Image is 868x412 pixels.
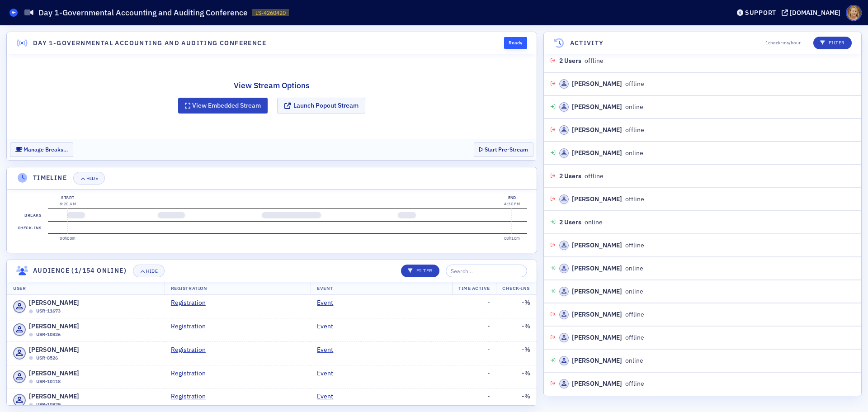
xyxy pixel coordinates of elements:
[559,241,644,250] div: offline
[559,264,643,273] div: online
[559,194,644,204] div: offline
[446,265,527,277] input: Search…
[317,392,340,401] a: Event
[559,125,644,135] div: offline
[765,39,801,47] span: 1 check-ins/hour
[846,5,862,21] span: Profile
[29,369,79,378] span: [PERSON_NAME]
[60,236,76,241] time: 00h00m
[504,201,520,206] time: 4:30 PM
[572,125,622,135] div: [PERSON_NAME]
[585,56,604,66] span: offline
[29,403,33,407] div: Offline
[504,37,527,49] div: Ready
[317,322,340,331] a: Event
[559,333,644,342] div: offline
[36,355,58,362] span: USR-8526
[572,287,622,296] div: [PERSON_NAME]
[496,318,537,342] td: - %
[33,38,266,48] h4: Day 1-Governmental Accounting and Auditing Conference
[317,298,340,308] a: Event
[452,318,496,342] td: -
[29,309,33,313] div: Offline
[10,142,73,156] button: Manage Breaks…
[60,194,76,201] div: Start
[317,369,340,378] a: Event
[559,79,644,89] div: offline
[255,9,286,17] span: LS-4260420
[36,331,61,338] span: USR-10826
[401,265,439,277] button: Filter
[572,102,622,112] div: [PERSON_NAME]
[559,102,643,112] div: online
[745,9,776,17] div: Support
[496,295,537,318] td: - %
[178,80,365,91] h2: View Stream Options
[559,310,644,319] div: offline
[820,39,845,47] p: Filter
[474,142,533,156] button: Start Pre-Stream
[171,322,212,331] a: Registration
[60,201,76,206] time: 8:20 AM
[29,322,79,331] span: [PERSON_NAME]
[171,298,212,308] a: Registration
[33,266,127,275] h4: Audience (1/154 online)
[23,209,43,222] label: Breaks
[572,356,622,365] div: [PERSON_NAME]
[572,148,622,158] div: [PERSON_NAME]
[36,401,61,408] span: USR-10929
[504,194,520,201] div: End
[452,388,496,412] td: -
[29,356,33,360] div: Offline
[504,236,520,241] time: 08h10m
[452,341,496,365] td: -
[572,379,622,388] div: [PERSON_NAME]
[496,282,536,295] th: Check-Ins
[585,218,603,227] span: online
[572,310,622,319] div: [PERSON_NAME]
[782,9,844,16] button: [DOMAIN_NAME]
[33,173,67,183] h4: Timeline
[559,148,643,158] div: online
[36,308,61,315] span: USR-11673
[408,267,433,275] p: Filter
[317,345,340,355] a: Event
[171,369,212,378] a: Registration
[572,333,622,342] div: [PERSON_NAME]
[570,38,604,48] h4: Activity
[813,37,852,49] button: Filter
[572,79,622,89] div: [PERSON_NAME]
[178,98,268,114] button: View Embedded Stream
[452,295,496,318] td: -
[559,379,644,388] div: offline
[496,365,537,388] td: - %
[559,218,581,227] span: 2 Users
[171,345,212,355] a: Registration
[559,356,643,365] div: online
[29,392,79,401] span: [PERSON_NAME]
[133,265,165,277] button: Hide
[452,282,496,295] th: Time Active
[559,171,581,181] span: 2 Users
[559,287,643,296] div: online
[311,282,452,295] th: Event
[572,264,622,273] div: [PERSON_NAME]
[38,7,248,18] h1: Day 1-Governmental Accounting and Auditing Conference
[73,172,105,185] button: Hide
[165,282,311,295] th: Registration
[585,171,604,181] span: offline
[16,222,43,234] label: Check-ins
[29,333,33,337] div: Offline
[559,56,581,66] span: 2 Users
[86,176,98,181] div: Hide
[36,378,61,385] span: USR-10118
[572,194,622,204] div: [PERSON_NAME]
[7,282,165,295] th: User
[452,365,496,388] td: -
[146,269,158,274] div: Hide
[29,379,33,384] div: Offline
[29,298,79,308] span: [PERSON_NAME]
[277,98,365,114] button: Launch Popout Stream
[790,9,840,17] div: [DOMAIN_NAME]
[572,241,622,250] div: [PERSON_NAME]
